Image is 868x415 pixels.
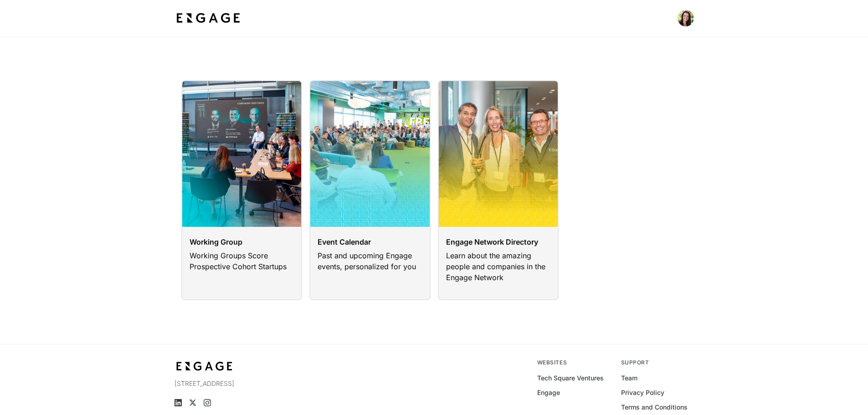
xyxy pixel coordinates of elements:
[175,379,333,388] p: [STREET_ADDRESS]
[537,374,604,383] a: Tech Square Ventures
[621,388,664,397] a: Privacy Policy
[621,374,637,383] a: Team
[621,403,688,412] a: Terms and Conditions
[537,388,560,397] a: Engage
[175,399,333,406] ul: Social media
[175,10,242,26] img: bdf1fb74-1727-4ba0-a5bd-bc74ae9fc70b.jpeg
[189,399,196,406] a: X (Twitter)
[175,399,182,406] a: LinkedIn
[678,10,694,26] img: Profile picture of Donna Vieira
[621,359,694,366] div: Support
[678,10,694,26] button: Open profile menu
[175,359,235,374] img: bdf1fb74-1727-4ba0-a5bd-bc74ae9fc70b.jpeg
[537,359,610,366] div: Websites
[204,399,211,406] a: Instagram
